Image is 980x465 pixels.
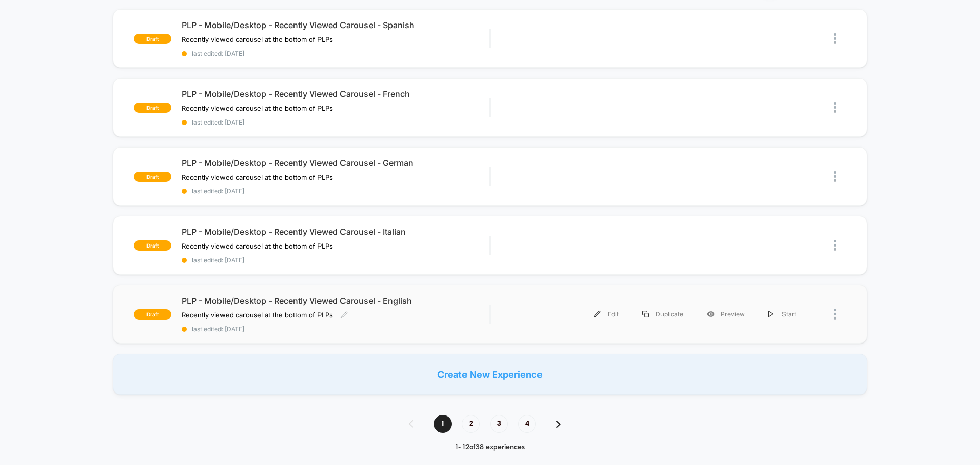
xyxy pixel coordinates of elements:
[518,415,536,433] span: 4
[399,443,581,452] div: 1 - 12 of 38 experiences
[594,311,601,317] img: menu
[756,303,808,326] div: Start
[834,33,836,44] img: close
[134,34,171,44] span: draft
[834,309,836,320] img: close
[434,415,452,433] span: 1
[182,35,333,43] span: Recently viewed carousel at the bottom of PLPs
[182,50,489,57] span: last edited: [DATE]
[642,311,649,317] img: menu
[134,309,171,320] span: draft
[182,296,489,306] span: PLP - Mobile/Desktop - Recently Viewed Carousel - English
[182,104,333,112] span: Recently viewed carousel at the bottom of PLPs
[182,89,489,99] span: PLP - Mobile/Desktop - Recently Viewed Carousel - French
[182,242,333,250] span: Recently viewed carousel at the bottom of PLPs
[182,118,489,126] span: last edited: [DATE]
[182,325,489,333] span: last edited: [DATE]
[182,20,489,30] span: PLP - Mobile/Desktop - Recently Viewed Carousel - Spanish
[182,173,333,181] span: Recently viewed carousel at the bottom of PLPs
[134,240,171,251] span: draft
[462,415,480,433] span: 2
[182,311,333,319] span: Recently viewed carousel at the bottom of PLPs
[182,187,489,195] span: last edited: [DATE]
[695,303,756,326] div: Preview
[834,240,836,251] img: close
[182,256,489,264] span: last edited: [DATE]
[113,354,867,395] div: Create New Experience
[630,303,695,326] div: Duplicate
[134,103,171,113] span: draft
[834,102,836,113] img: close
[182,158,489,168] span: PLP - Mobile/Desktop - Recently Viewed Carousel - German
[490,415,508,433] span: 3
[182,227,489,237] span: PLP - Mobile/Desktop - Recently Viewed Carousel - Italian
[134,172,171,182] span: draft
[768,311,773,317] img: menu
[834,171,836,182] img: close
[582,303,630,326] div: Edit
[556,421,561,428] img: pagination forward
